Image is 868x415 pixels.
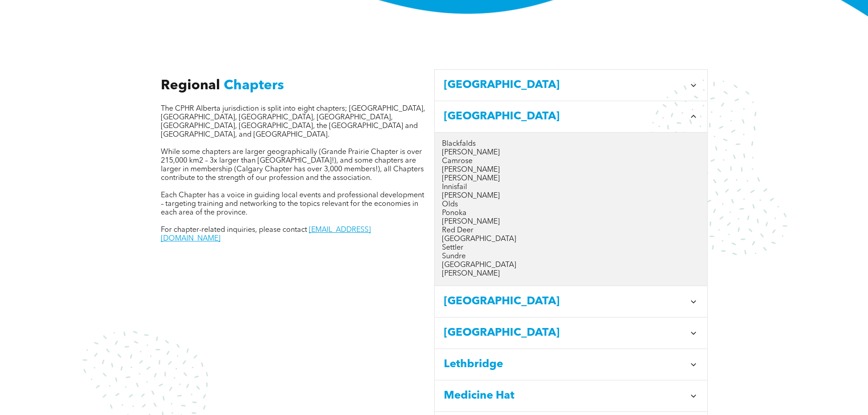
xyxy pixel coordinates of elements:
span: Lethbridge [444,356,685,373]
p: [PERSON_NAME] [442,174,700,183]
p: [PERSON_NAME] [442,218,700,226]
p: [GEOGRAPHIC_DATA] [442,235,700,244]
p: [PERSON_NAME] [442,149,700,157]
p: Red Deer [442,226,700,235]
p: Ponoka [442,209,700,218]
p: Blackfalds [442,140,700,149]
span: Regional [161,79,220,92]
p: [PERSON_NAME] [442,192,700,200]
p: Camrose [442,157,700,166]
span: Each Chapter has a voice in guiding local events and professional development – targeting trainin... [161,192,424,216]
p: [GEOGRAPHIC_DATA] [442,261,700,270]
span: For chapter-related inquiries, please contact [161,226,307,234]
p: Sundre [442,252,700,261]
p: [PERSON_NAME] [442,270,700,278]
span: [GEOGRAPHIC_DATA] [444,293,685,310]
p: Innisfail [442,183,700,192]
span: [GEOGRAPHIC_DATA] [444,325,685,341]
span: [GEOGRAPHIC_DATA] [444,108,685,125]
span: Chapters [224,79,284,92]
p: [PERSON_NAME] [442,166,700,174]
p: Settler [442,244,700,252]
p: Olds [442,200,700,209]
span: While some chapters are larger geographically (Grande Prairie Chapter is over 215,000 km2 – 3x la... [161,149,424,182]
span: [GEOGRAPHIC_DATA] [444,77,685,93]
span: The CPHR Alberta jurisdiction is split into eight chapters; [GEOGRAPHIC_DATA], [GEOGRAPHIC_DATA],... [161,105,425,138]
span: Medicine Hat [444,388,685,404]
